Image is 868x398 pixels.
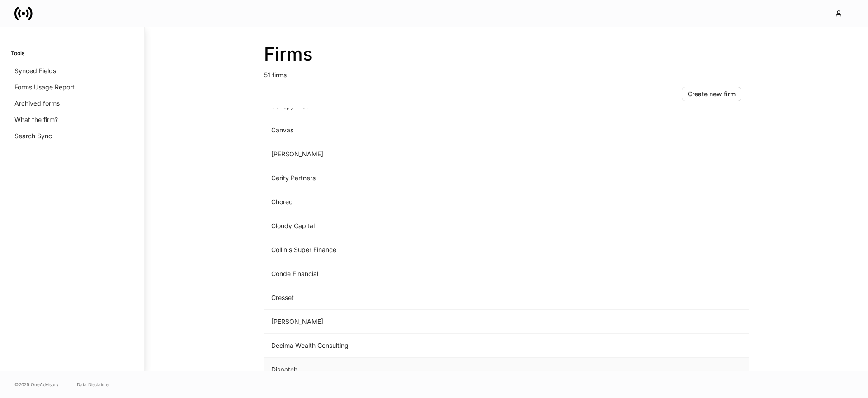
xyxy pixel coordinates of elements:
[14,99,60,108] p: Archived forms
[264,214,599,238] td: Cloudy Capital
[264,358,599,382] td: Dispatch
[264,334,599,358] td: Decima Wealth Consulting
[682,87,741,101] button: Create new firm
[264,65,749,80] p: 51 firms
[14,66,56,75] p: Synced Fields
[14,381,59,388] span: © 2025 OneAdvisory
[11,49,24,57] h6: Tools
[11,79,133,95] a: Forms Usage Report
[14,83,75,92] p: Forms Usage Report
[11,63,133,79] a: Synced Fields
[688,91,736,97] div: Create new firm
[11,95,133,112] a: Archived forms
[14,131,52,140] p: Search Sync
[264,310,599,334] td: [PERSON_NAME]
[264,286,599,310] td: Cresset
[77,381,110,388] a: Data Disclaimer
[264,118,599,142] td: Canvas
[264,238,599,262] td: Collin's Super Finance
[14,115,58,124] p: What the firm?
[264,43,749,65] h2: Firms
[264,166,599,190] td: Cerity Partners
[11,128,133,144] a: Search Sync
[11,112,133,128] a: What the firm?
[264,262,599,286] td: Conde Financial
[264,190,599,214] td: Choreo
[264,142,599,166] td: [PERSON_NAME]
